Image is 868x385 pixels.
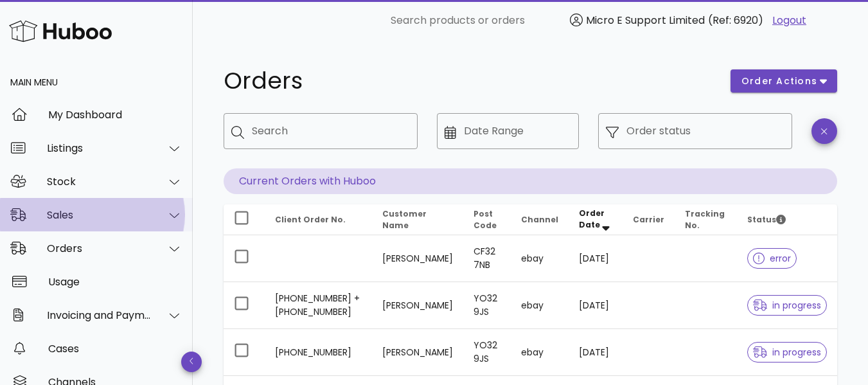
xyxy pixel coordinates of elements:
[623,204,675,235] th: Carrier
[772,13,806,28] a: Logout
[737,204,837,235] th: Status
[511,282,569,329] td: ebay
[47,242,152,255] div: Orders
[569,235,623,282] td: [DATE]
[372,282,463,329] td: [PERSON_NAME]
[463,235,511,282] td: CF32 7NB
[685,208,725,231] span: Tracking No.
[372,235,463,282] td: [PERSON_NAME]
[586,13,705,28] span: Micro E Support Limited
[741,75,818,88] span: order actions
[521,214,558,225] span: Channel
[463,282,511,329] td: YO32 9JS
[753,301,821,310] span: in progress
[48,276,182,288] div: Usage
[747,214,786,225] span: Status
[48,109,182,121] div: My Dashboard
[265,282,372,329] td: [PHONE_NUMBER] + [PHONE_NUMBER]
[265,204,372,235] th: Client Order No.
[569,282,623,329] td: [DATE]
[47,309,152,321] div: Invoicing and Payments
[47,209,152,221] div: Sales
[569,329,623,376] td: [DATE]
[579,208,605,230] span: Order Date
[47,175,152,188] div: Stock
[265,329,372,376] td: [PHONE_NUMBER]
[474,208,497,231] span: Post Code
[753,254,791,263] span: error
[633,214,664,225] span: Carrier
[731,69,837,93] button: order actions
[372,204,463,235] th: Customer Name
[224,168,837,194] p: Current Orders with Huboo
[511,204,569,235] th: Channel
[48,343,182,355] div: Cases
[224,69,715,93] h1: Orders
[753,348,821,357] span: in progress
[511,329,569,376] td: ebay
[463,329,511,376] td: YO32 9JS
[372,329,463,376] td: [PERSON_NAME]
[569,204,623,235] th: Order Date: Sorted descending. Activate to remove sorting.
[675,204,737,235] th: Tracking No.
[463,204,511,235] th: Post Code
[9,17,112,45] img: Huboo Logo
[275,214,346,225] span: Client Order No.
[708,13,763,28] span: (Ref: 6920)
[382,208,427,231] span: Customer Name
[511,235,569,282] td: ebay
[47,142,152,154] div: Listings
